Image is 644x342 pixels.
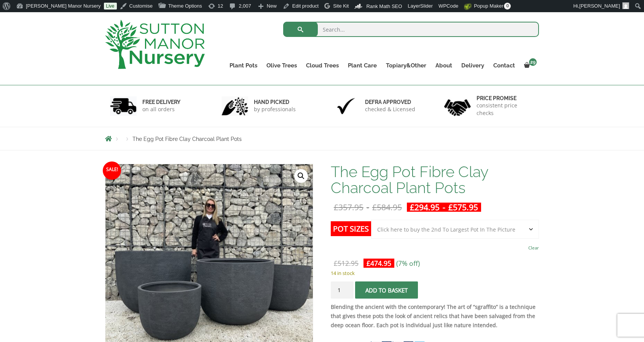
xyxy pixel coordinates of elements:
[225,60,262,71] a: Plant Pots
[333,96,359,116] img: 3.jpg
[331,164,539,196] h1: The Egg Pot Fibre Clay Charcoal Plant Pots
[334,259,338,268] span: £
[105,20,205,69] img: logo
[331,221,371,236] label: Pot Sizes
[407,203,481,212] ins: -
[254,105,296,113] p: by professionals
[528,243,539,253] a: Clear options
[132,136,242,142] span: The Egg Pot Fibre Clay Charcoal Plant Pots
[366,3,402,9] span: Rank Math SEO
[105,136,539,142] nav: Breadcrumbs
[448,202,453,213] span: £
[110,96,137,116] img: 1.jpg
[294,169,308,183] a: View full-screen image gallery
[504,3,511,10] span: 0
[410,202,440,213] bdi: 294.95
[254,99,296,105] h6: hand picked
[343,60,381,71] a: Plant Care
[372,202,377,213] span: £
[331,281,354,299] input: Product quantity
[142,99,180,105] h6: FREE DELIVERY
[355,281,418,299] button: Add to basket
[365,105,415,113] p: checked & Licensed
[262,60,301,71] a: Olive Trees
[142,105,180,113] p: on all orders
[489,60,520,71] a: Contact
[334,202,363,213] bdi: 357.95
[103,161,121,180] span: Sale!
[104,3,117,10] a: Live
[372,202,402,213] bdi: 584.95
[334,259,359,268] bdi: 512.95
[457,60,489,71] a: Delivery
[520,60,539,71] a: 29
[410,202,414,213] span: £
[331,268,539,278] p: 14 in stock
[579,3,620,9] span: [PERSON_NAME]
[331,203,405,212] del: -
[431,60,457,71] a: About
[334,202,338,213] span: £
[477,102,534,117] p: consistent price checks
[367,259,370,268] span: £
[301,60,343,71] a: Cloud Trees
[396,259,420,268] span: (7% off)
[529,58,537,66] span: 29
[365,99,415,105] h6: Defra approved
[444,94,471,118] img: 4.jpg
[333,3,349,9] span: Site Kit
[367,259,391,268] bdi: 474.95
[331,303,536,329] strong: Blending the ancient with the contemporary! The art of “sgraffito” is a technique that gives thes...
[381,60,431,71] a: Topiary&Other
[448,202,478,213] bdi: 575.95
[222,96,248,116] img: 2.jpg
[283,22,539,37] input: Search...
[477,95,534,102] h6: Price promise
